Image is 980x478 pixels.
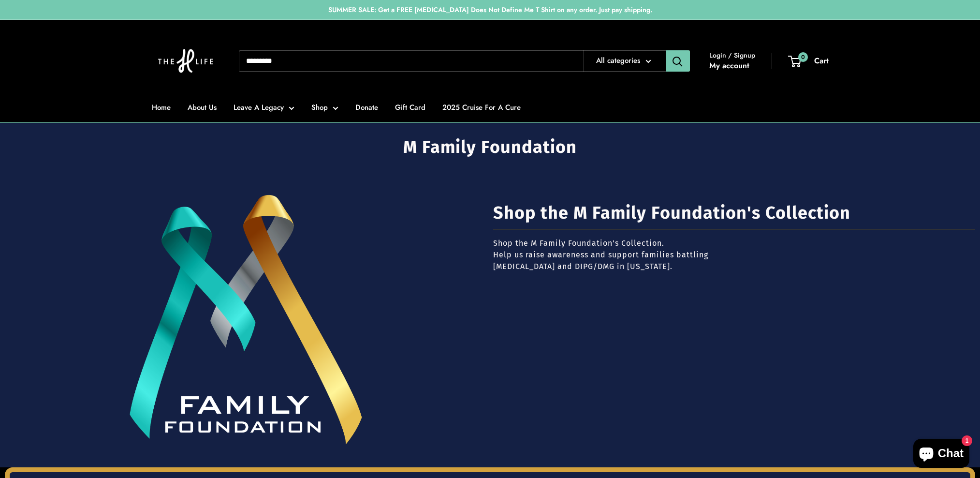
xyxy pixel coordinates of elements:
[493,261,976,272] p: [MEDICAL_DATA] and DIPG/DMG in [US_STATE].
[152,101,171,114] a: Home
[493,249,976,261] p: Help us raise awareness and support families battling
[910,439,972,470] inbox-online-store-chat: Shopify online store chat
[798,52,807,61] span: 0
[152,30,219,92] img: The H Life
[239,50,584,72] input: Search...
[666,50,690,72] button: Search
[442,101,521,114] a: 2025 Cruise For A Cure
[789,54,829,68] a: 0 Cart
[709,59,749,73] a: My account
[709,49,755,61] span: Login / Signup
[188,101,217,114] a: About Us
[311,101,338,114] a: Shop
[395,101,425,114] a: Gift Card
[493,204,976,222] p: Shop the M Family Foundation's Collection
[234,101,294,114] a: Leave A Legacy
[814,55,829,66] span: Cart
[355,101,378,114] a: Donate
[493,238,976,249] p: Shop the M Family Foundation's Collection.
